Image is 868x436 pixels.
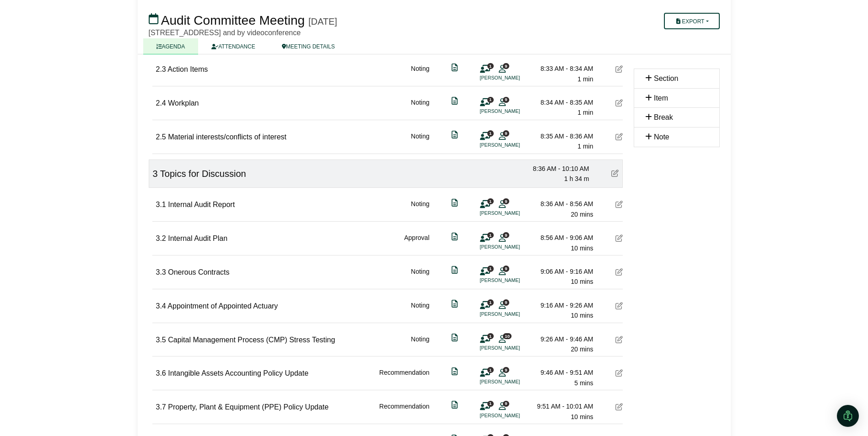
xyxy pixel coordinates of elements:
span: 9 [503,63,509,69]
span: 1 [487,333,494,339]
div: 8:36 AM - 8:56 AM [529,199,593,209]
span: 1 [487,232,494,238]
span: Break [654,113,673,121]
span: Section [654,74,678,82]
span: 5 mins [574,379,593,387]
span: 1 [487,299,494,305]
li: [PERSON_NAME] [480,412,549,420]
div: 8:34 AM - 8:35 AM [529,97,593,107]
span: 9 [503,367,509,373]
span: 1 [487,367,494,373]
button: Export [664,13,719,29]
div: 9:46 AM - 9:51 AM [529,367,593,378]
li: [PERSON_NAME] [480,209,549,217]
span: Internal Audit Plan [168,234,227,242]
a: MEETING DETAILS [269,38,348,54]
span: 1 [487,130,494,136]
span: 1 [487,63,494,69]
div: Noting [411,300,429,321]
div: Approval [404,233,429,253]
span: 1 [487,198,494,204]
div: 9:26 AM - 9:46 AM [529,334,593,344]
span: 3.2 [156,234,166,242]
span: 1 min [577,75,593,83]
li: [PERSON_NAME] [480,378,549,386]
span: 9 [503,299,509,305]
span: Intangible Assets Accounting Policy Update [168,369,308,377]
span: 2.5 [156,133,166,141]
a: AGENDA [143,38,199,54]
li: [PERSON_NAME] [480,74,549,82]
span: Note [654,133,669,141]
span: 1 [487,266,494,271]
span: 3.3 [156,268,166,276]
span: Internal Audit Report [168,201,235,208]
span: 1 [487,401,494,407]
a: ATTENDANCE [198,38,268,54]
span: Property, Plant & Equipment (PPE) Policy Update [168,403,329,411]
div: 8:35 AM - 8:36 AM [529,131,593,141]
span: 9 [503,130,509,136]
div: Noting [411,97,429,118]
div: Noting [411,199,429,219]
li: [PERSON_NAME] [480,276,549,284]
span: 3.4 [156,302,166,310]
span: 10 mins [571,245,593,252]
span: 2.3 [156,65,166,73]
li: [PERSON_NAME] [480,344,549,352]
span: 20 mins [571,346,593,353]
span: 1 min [577,109,593,116]
li: [PERSON_NAME] [480,310,549,318]
div: Noting [411,131,429,152]
span: 3.1 [156,201,166,208]
span: Item [654,94,668,102]
div: 9:16 AM - 9:26 AM [529,300,593,310]
span: Topics for Discussion [160,169,246,179]
span: 20 mins [571,211,593,218]
span: 1 min [577,143,593,150]
div: Recommendation [379,367,430,388]
span: 3.7 [156,403,166,411]
span: [STREET_ADDRESS] and by videoconference [149,29,301,37]
span: 9 [503,266,509,271]
div: 8:36 AM - 10:10 AM [525,164,589,174]
div: 9:51 AM - 10:01 AM [529,401,593,411]
span: Onerous Contracts [168,268,229,276]
div: 8:33 AM - 8:34 AM [529,64,593,74]
span: 9 [503,401,509,407]
div: [DATE] [308,16,337,27]
span: Workplan [168,99,199,107]
li: [PERSON_NAME] [480,107,549,115]
div: 9:06 AM - 9:16 AM [529,266,593,276]
span: Audit Committee Meeting [161,13,305,27]
span: Capital Management Process (CMP) Stress Testing [168,336,335,344]
li: [PERSON_NAME] [480,141,549,149]
div: Noting [411,266,429,287]
span: 1 h 34 m [564,175,589,182]
div: 8:56 AM - 9:06 AM [529,233,593,243]
li: [PERSON_NAME] [480,243,549,251]
div: Noting [411,64,429,84]
span: Material interests/conflicts of interest [168,133,286,141]
span: 3.6 [156,369,166,377]
div: Open Intercom Messenger [837,405,859,427]
span: 10 mins [571,413,593,420]
span: 10 mins [571,312,593,319]
span: 1 [487,97,494,103]
span: 3 [153,169,158,179]
div: Noting [411,334,429,355]
span: 10 mins [571,278,593,285]
span: Appointment of Appointed Actuary [167,302,278,310]
div: Recommendation [379,401,430,422]
span: 2.4 [156,99,166,107]
span: Action Items [167,65,208,73]
span: 9 [503,232,509,238]
span: 3.5 [156,336,166,344]
span: 10 [503,333,512,339]
span: 9 [503,97,509,103]
span: 9 [503,198,509,204]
